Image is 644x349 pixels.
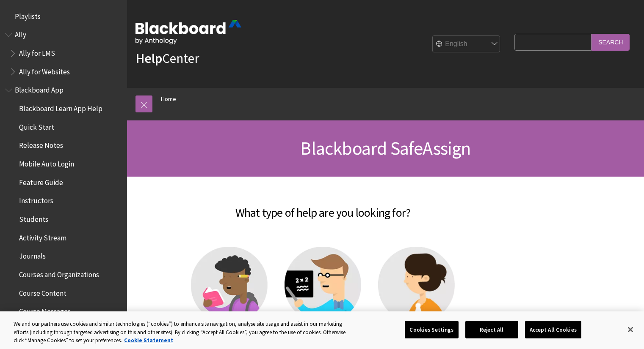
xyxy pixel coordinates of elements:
[15,83,64,95] span: Blackboard App
[19,175,63,187] span: Feature Guide
[191,247,268,343] a: Student help Student
[124,337,173,344] a: More information about your privacy, opens in a new tab
[135,50,199,67] a: HelpCenter
[5,9,122,24] nav: Book outline for Playlists
[15,28,26,39] span: Ally
[19,267,99,279] span: Courses and Organizations
[19,101,102,113] span: Blackboard Learn App Help
[378,247,455,323] img: Administrator help
[19,305,71,316] span: Course Messages
[19,286,66,297] span: Course Content
[19,157,74,168] span: Mobile Auto Login
[19,194,53,205] span: Instructors
[285,247,361,323] img: Instructor help
[135,194,510,221] h2: What type of help are you looking for?
[19,120,54,131] span: Quick Start
[19,139,63,150] span: Release Notes
[621,320,640,339] button: Close
[19,231,66,242] span: Activity Stream
[19,249,46,261] span: Journals
[591,34,630,50] input: Search
[525,321,581,338] button: Accept All Cookies
[191,247,268,323] img: Student help
[300,136,470,160] span: Blackboard SafeAssign
[19,212,48,224] span: Students
[465,321,518,338] button: Reject All
[14,320,354,345] div: We and our partners use cookies and similar technologies (“cookies”) to enhance site navigation, ...
[378,247,455,343] a: Administrator help Administrator
[19,46,55,57] span: Ally for LMS
[135,20,241,44] img: Blackboard by Anthology
[135,50,162,67] strong: Help
[161,94,176,104] a: Home
[285,247,361,343] a: Instructor help Instructor
[433,36,500,53] select: Site Language Selector
[405,321,458,338] button: Cookies Settings
[19,65,70,76] span: Ally for Websites
[5,28,122,79] nav: Book outline for Anthology Ally Help
[15,9,41,21] span: Playlists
